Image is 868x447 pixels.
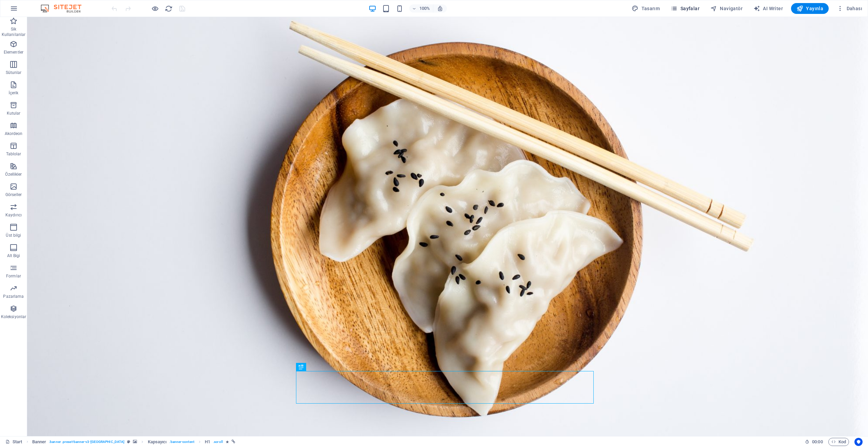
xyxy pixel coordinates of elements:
[6,70,22,75] p: Sütunlar
[629,3,663,14] button: Tasarım
[708,3,745,14] button: Navigatör
[791,3,829,14] button: Yayınla
[6,151,21,157] p: Tablolar
[632,5,660,12] span: Tasarım
[205,438,210,446] span: Seçmek için tıkla. Düzenlemek için çift tıkla
[151,4,159,13] button: Ön izleme modundan çıkıp düzenlemeye devam etmek için buraya tıklayın
[6,233,21,238] p: Üst bilgi
[6,273,21,279] p: Formlar
[8,90,18,96] p: İçerik
[5,192,22,197] p: Görseller
[39,4,90,13] img: Editor Logo
[751,3,786,14] button: AI Writer
[854,438,863,446] button: Usercentrics
[232,440,235,444] i: Bu element bağlantılı
[32,438,235,446] nav: breadcrumb
[710,5,743,12] span: Navigatör
[164,4,173,13] button: reload
[409,4,433,13] button: 100%
[805,438,823,446] h6: Oturum süresi
[7,253,20,258] p: Alt Bigi
[7,111,21,116] p: Kutular
[5,212,22,218] p: Kaydırıcı
[49,438,124,446] span: . banner .preset-banner-v3-[GEOGRAPHIC_DATA]
[828,438,849,446] button: Kod
[668,3,702,14] button: Sayfalar
[629,3,663,14] div: Tasarım (Ctrl+Alt+Y)
[671,5,699,12] span: Sayfalar
[834,3,865,14] button: Dahası
[3,294,24,299] p: Pazarlama
[5,131,23,136] p: Akordeon
[169,438,194,446] span: . banner-content
[812,438,823,446] span: 00 00
[831,438,846,446] span: Kod
[133,440,137,444] i: Bu element, arka plan içeriyor
[817,439,818,444] span: :
[1,314,26,319] p: Koleksiyonlar
[32,438,46,446] span: Seçmek için tıkla. Düzenlemek için çift tıkla
[796,5,823,12] span: Yayınla
[5,438,22,446] a: Seçimi iptal etmek için tıkla. Sayfaları açmak için çift tıkla
[4,50,23,55] p: Elementler
[127,440,130,444] i: Bu element, özelleştirilebilir bir ön ayar
[419,4,430,13] h6: 100%
[5,172,22,177] p: Özellikler
[437,5,443,12] i: Yeniden boyutlandırmada yakınlaştırma düzeyini seçilen cihaza uyacak şekilde otomatik olarak ayarla.
[753,5,783,12] span: AI Writer
[226,440,229,444] i: Element bir animasyon içeriyor
[165,5,173,13] i: Sayfayı yeniden yükleyin
[148,438,167,446] span: Seçmek için tıkla. Düzenlemek için çift tıkla
[837,5,862,12] span: Dahası
[213,438,223,446] span: . scroll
